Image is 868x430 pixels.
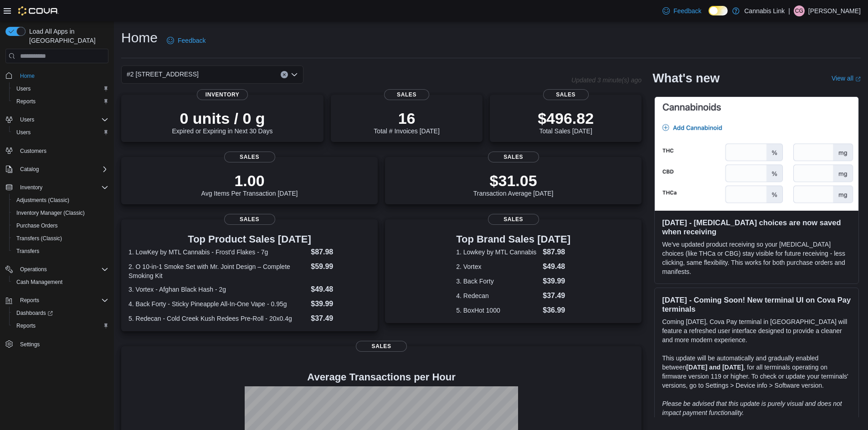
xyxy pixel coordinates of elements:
span: Transfers (Classic) [13,233,108,244]
span: Sales [488,214,539,225]
button: Adjustments (Classic) [9,194,112,207]
span: Home [16,70,108,81]
span: Dashboards [16,309,53,317]
p: Coming [DATE], Cova Pay terminal in [GEOGRAPHIC_DATA] will feature a refreshed user interface des... [662,317,851,344]
button: Users [16,114,38,125]
dd: $37.49 [543,290,570,301]
span: Dark Mode [709,15,709,16]
a: Customers [16,146,50,157]
h3: [DATE] - [MEDICAL_DATA] choices are now saved when receiving [662,218,851,236]
a: Users [13,83,34,94]
button: Inventory Manager (Classic) [9,207,112,219]
h3: [DATE] - Coming Soon! New terminal UI on Cova Pay terminals [662,295,851,314]
span: Operations [16,264,108,275]
dd: $36.99 [543,305,570,316]
span: Users [16,85,31,92]
span: Adjustments (Classic) [16,197,69,204]
span: Users [20,116,34,123]
button: Catalog [16,164,42,175]
div: Expired or Expiring in Next 30 Days [172,109,273,135]
a: Reports [13,320,39,331]
button: Inventory [2,181,112,194]
strong: [DATE] and [DATE] [686,364,743,371]
button: Catalog [2,163,112,176]
span: Reports [16,322,36,329]
dt: 2. Vortex [456,262,539,271]
span: Inventory [16,182,108,193]
a: Dashboards [9,307,112,319]
span: Reports [13,320,108,331]
span: Feedback [673,6,701,15]
dt: 2. O 10-in-1 Smoke Set with Mr. Joint Design – Complete Smoking Kit [128,262,307,280]
img: Cova [18,6,59,15]
dt: 4. Back Forty - Sticky Pineapple All-In-One Vape - 0.95g [128,299,307,309]
p: 0 units / 0 g [172,109,273,127]
span: Transfers [13,246,108,257]
button: Users [9,82,112,95]
a: Feedback [163,31,209,50]
dt: 5. Redecan - Cold Creek Kush Redees Pre-Roll - 20x0.4g [128,314,307,323]
p: $31.05 [473,172,554,190]
button: Reports [9,319,112,332]
span: Load All Apps in [GEOGRAPHIC_DATA] [26,27,108,45]
span: Inventory Manager (Classic) [16,209,85,217]
span: Dashboards [13,308,108,319]
div: Transaction Average [DATE] [473,172,554,197]
p: Updated 3 minute(s) ago [571,76,642,84]
span: Reports [16,98,36,105]
a: Purchase Orders [13,220,62,231]
button: Purchase Orders [9,219,112,232]
button: Cash Management [9,276,112,288]
span: #2 [STREET_ADDRESS] [127,69,199,80]
dt: 5. BoxHot 1000 [456,306,539,315]
button: Customers [2,144,112,157]
a: Settings [16,339,43,350]
dd: $49.48 [311,284,370,295]
button: Transfers (Classic) [9,232,112,245]
p: [PERSON_NAME] [808,5,861,16]
p: 1.00 [201,172,298,190]
button: Users [2,113,112,126]
button: Reports [2,294,112,307]
button: Transfers [9,245,112,258]
a: Dashboards [13,308,56,319]
button: Reports [9,95,112,108]
dd: $87.98 [311,247,370,258]
h3: Top Product Sales [DATE] [128,234,370,245]
dd: $37.49 [311,313,370,324]
span: Purchase Orders [16,222,58,229]
span: Reports [20,297,39,304]
dd: $59.99 [311,261,370,272]
span: Purchase Orders [13,220,108,231]
a: Home [16,71,38,81]
span: Sales [488,152,539,162]
a: Inventory Manager (Classic) [13,207,88,218]
span: Users [13,127,108,138]
span: Cash Management [13,277,108,288]
button: Operations [16,264,51,275]
button: Clear input [281,71,288,78]
span: Home [20,72,35,80]
a: Adjustments (Classic) [13,195,73,206]
a: Users [13,127,34,138]
span: Customers [16,145,108,157]
div: Total # Invoices [DATE] [374,109,439,135]
span: Inventory Manager (Classic) [13,207,108,218]
em: Please be advised that this update is purely visual and does not impact payment functionality. [662,400,842,416]
a: Feedback [659,2,705,20]
button: Reports [16,295,43,306]
dt: 3. Vortex - Afghan Black Hash - 2g [128,285,307,294]
span: Users [16,129,31,136]
div: Casee Griffith [794,5,805,16]
button: Open list of options [291,71,298,78]
dt: 1. Lowkey by MTL Cannabis [456,248,539,257]
span: Inventory [20,184,42,191]
span: Transfers [16,248,39,255]
p: 16 [374,109,439,127]
button: Settings [2,338,112,351]
span: Sales [543,89,589,100]
a: Reports [13,96,39,107]
span: Sales [384,89,430,100]
dd: $39.99 [311,298,370,309]
svg: External link [855,76,861,82]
